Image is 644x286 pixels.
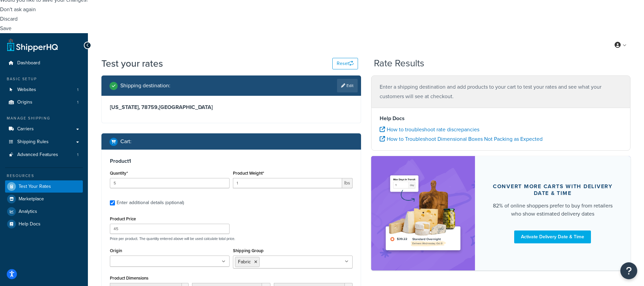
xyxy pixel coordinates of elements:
[17,87,36,93] span: Websites
[5,173,83,179] div: Resources
[380,82,622,101] p: Enter a shipping destination and add products to your cart to test your rates and see what your c...
[5,136,83,148] a: Shipping Rules
[233,171,264,176] label: Product Weight*
[5,96,83,109] a: Origins1
[19,221,41,227] span: Help Docs
[5,149,83,161] li: Advanced Features
[17,60,40,66] span: Dashboard
[17,152,58,158] span: Advanced Features
[514,230,591,243] a: Activate Delivery Date & Time
[5,193,83,205] a: Marketplace
[108,236,354,241] p: Price per product. The quantity entered above will be used calculate total price.
[491,183,615,197] div: Convert more carts with delivery date & time
[110,178,230,188] input: 0
[117,198,184,207] div: Enter additional details (optional)
[374,58,424,69] h2: Rate Results
[5,84,83,96] a: Websites1
[19,184,51,190] span: Test Your Rates
[110,276,148,281] label: Product Dimensions
[620,262,637,279] button: Open Resource Center
[332,58,358,69] button: Reset
[380,114,622,123] h4: Help Docs
[17,139,49,145] span: Shipping Rules
[233,178,342,188] input: 0.00
[77,87,78,93] span: 1
[5,149,83,161] a: Advanced Features1
[17,100,32,105] span: Origins
[5,123,83,135] a: Carriers
[5,57,83,69] a: Dashboard
[120,138,132,145] h2: Cart :
[19,209,37,215] span: Analytics
[342,178,353,188] span: lbs
[77,152,78,158] span: 1
[110,171,128,176] label: Quantity*
[233,248,264,253] label: Shipping Group
[110,158,353,164] h3: Product 1
[110,248,122,253] label: Origin
[110,104,353,111] h3: [US_STATE], 78759 , [GEOGRAPHIC_DATA]
[5,76,83,82] div: Basic Setup
[380,126,479,133] a: How to troubleshoot rate discrepancies
[5,96,83,109] li: Origins
[101,57,163,70] h1: Test your rates
[120,83,170,89] h2: Shipping destination :
[5,205,83,218] a: Analytics
[19,196,44,202] span: Marketplace
[17,126,34,132] span: Carriers
[110,200,115,205] input: Enter additional details (optional)
[77,100,78,105] span: 1
[491,202,615,218] div: 82% of online shoppers prefer to buy from retailers who show estimated delivery dates
[110,216,136,221] label: Product Price
[238,258,251,265] span: Fabric
[337,79,358,92] a: Edit
[5,115,83,121] div: Manage Shipping
[5,218,83,230] a: Help Docs
[5,180,83,193] a: Test Your Rates
[380,135,543,143] a: How to Troubleshoot Dimensional Boxes Not Packing as Expected
[5,84,83,96] li: Websites
[381,166,465,260] img: feature-image-ddt-36eae7f7280da8017bfb280eaccd9c446f90b1fe08728e4019434db127062ab4.png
